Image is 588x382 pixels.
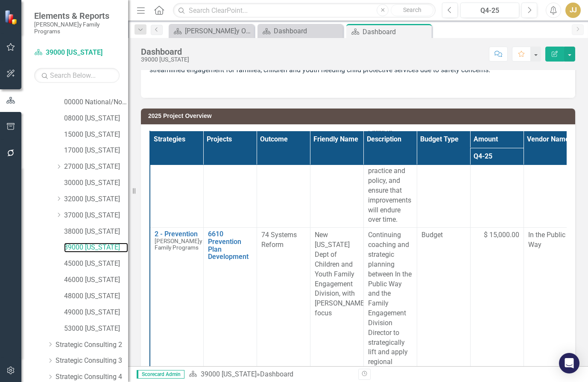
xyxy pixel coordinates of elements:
[260,26,341,36] a: Dashboard
[64,324,128,334] a: 53000 [US_STATE]
[155,230,202,238] a: 2 - Prevention
[64,130,128,140] a: 15000 [US_STATE]
[403,6,421,13] span: Search
[463,6,516,16] div: Q4-25
[173,3,436,18] input: Search ClearPoint...
[171,26,252,36] a: [PERSON_NAME]y Overview
[460,3,519,18] button: Q4-25
[260,370,293,378] div: Dashboard
[34,68,120,83] input: Search Below...
[559,353,579,373] div: Open Intercom Messenger
[64,243,128,253] a: 39000 [US_STATE]
[56,340,128,350] a: Strategic Consulting 2
[208,230,252,260] a: 6610 Prevention Plan Development
[155,238,202,251] span: [PERSON_NAME]y Family Programs
[141,56,189,63] div: 39000 [US_STATE]
[64,114,128,123] a: 08000 [US_STATE]
[141,47,189,56] div: Dashboard
[64,178,128,188] a: 30000 [US_STATE]
[363,26,430,37] div: Dashboard
[565,3,581,18] button: JJ
[185,26,252,36] div: [PERSON_NAME]y Overview
[64,259,128,269] a: 45000 [US_STATE]
[261,231,297,249] span: 74 Systems Reform
[64,275,128,285] a: 46000 [US_STATE]
[315,231,366,317] span: New [US_STATE] Dept of Children and Youth Family Engagement Division, with [PERSON_NAME] focus
[64,146,128,156] a: 17000 [US_STATE]
[64,227,128,237] a: 38000 [US_STATE]
[274,26,341,36] div: Dashboard
[3,9,20,25] img: ClearPoint Strategy
[484,230,519,240] span: $ 15,000.00
[56,356,128,366] a: Strategic Consulting 3
[34,21,120,35] small: [PERSON_NAME]y Family Programs
[64,162,128,172] a: 27000 [US_STATE]
[34,11,120,21] span: Elements & Reports
[34,48,120,58] a: 39000 [US_STATE]
[64,291,128,301] a: 48000 [US_STATE]
[201,370,257,378] a: 39000 [US_STATE]
[391,4,433,16] button: Search
[148,113,571,119] h3: 2025 Project Overview
[56,372,128,382] a: Strategic Consulting 4
[64,194,128,204] a: 32000 [US_STATE]
[64,97,128,107] a: 00000 National/No Jurisdiction (SC1)
[421,230,466,240] span: Budget
[528,231,565,249] span: In the Public Way
[64,211,128,220] a: 37000 [US_STATE]
[64,308,128,317] a: 49000 [US_STATE]
[189,370,352,379] div: »
[137,370,184,379] span: Scorecard Admin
